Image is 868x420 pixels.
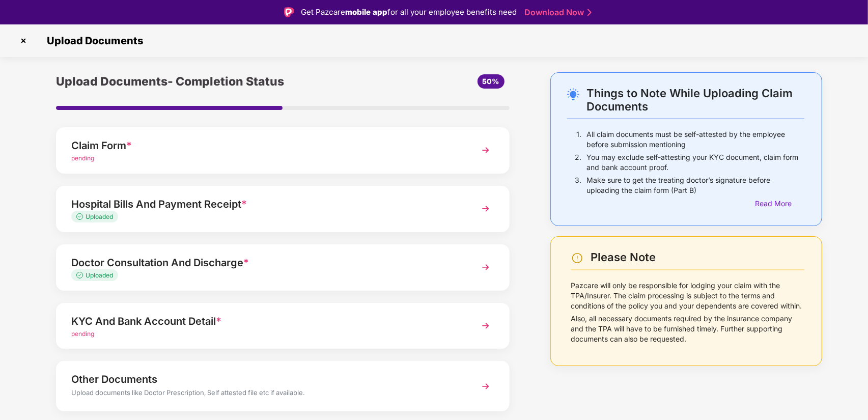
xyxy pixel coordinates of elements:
div: KYC And Bank Account Detail [71,313,459,329]
img: svg+xml;base64,PHN2ZyBpZD0iTmV4dCIgeG1sbnM9Imh0dHA6Ly93d3cudzMub3JnLzIwMDAvc3ZnIiB3aWR0aD0iMzYiIG... [477,200,495,218]
div: Claim Form [71,137,459,154]
span: Uploaded [86,213,113,220]
div: Hospital Bills And Payment Receipt [71,196,459,212]
div: Other Documents [71,371,459,387]
div: Things to Note While Uploading Claim Documents [587,87,805,113]
p: 3. [575,175,581,195]
span: 50% [483,77,499,86]
div: Get Pazcare for all your employee benefits need [301,6,517,18]
img: svg+xml;base64,PHN2ZyB4bWxucz0iaHR0cDovL3d3dy53My5vcmcvMjAwMC9zdmciIHdpZHRoPSIxMy4zMzMiIGhlaWdodD... [76,272,86,278]
img: Logo [284,7,294,17]
strong: mobile app [346,7,388,17]
img: svg+xml;base64,PHN2ZyBpZD0iTmV4dCIgeG1sbnM9Imh0dHA6Ly93d3cudzMub3JnLzIwMDAvc3ZnIiB3aWR0aD0iMzYiIG... [477,141,495,159]
img: svg+xml;base64,PHN2ZyB4bWxucz0iaHR0cDovL3d3dy53My5vcmcvMjAwMC9zdmciIHdpZHRoPSIxMy4zMzMiIGhlaWdodD... [76,213,86,220]
img: svg+xml;base64,PHN2ZyBpZD0iTmV4dCIgeG1sbnM9Imh0dHA6Ly93d3cudzMub3JnLzIwMDAvc3ZnIiB3aWR0aD0iMzYiIG... [477,377,495,396]
img: svg+xml;base64,PHN2ZyBpZD0iTmV4dCIgeG1sbnM9Imh0dHA6Ly93d3cudzMub3JnLzIwMDAvc3ZnIiB3aWR0aD0iMzYiIG... [477,258,495,276]
p: Also, all necessary documents required by the insurance company and the TPA will have to be furni... [571,314,804,344]
div: Upload documents like Doctor Prescription, Self attested file etc if available. [71,387,459,401]
p: 1. [576,129,581,150]
span: Upload Documents [37,35,148,47]
div: Doctor Consultation And Discharge [71,255,459,271]
div: Read More [755,198,804,209]
img: svg+xml;base64,PHN2ZyBpZD0iV2FybmluZ18tXzI0eDI0IiBkYXRhLW5hbWU9Ildhcm5pbmcgLSAyNHgyNCIgeG1sbnM9Im... [571,252,583,264]
p: Make sure to get the treating doctor’s signature before uploading the claim form (Part B) [586,175,804,195]
div: Please Note [591,250,804,264]
img: Stroke [587,7,592,18]
img: svg+xml;base64,PHN2ZyBpZD0iQ3Jvc3MtMzJ4MzIiIHhtbG5zPSJodHRwOi8vd3d3LnczLm9yZy8yMDAwL3N2ZyIgd2lkdG... [15,33,32,49]
span: pending [71,330,94,338]
img: svg+xml;base64,PHN2ZyBpZD0iTmV4dCIgeG1sbnM9Imh0dHA6Ly93d3cudzMub3JnLzIwMDAvc3ZnIiB3aWR0aD0iMzYiIG... [477,317,495,335]
span: Uploaded [86,271,113,279]
p: 2. [575,152,581,173]
div: Upload Documents- Completion Status [56,72,358,91]
img: svg+xml;base64,PHN2ZyB4bWxucz0iaHR0cDovL3d3dy53My5vcmcvMjAwMC9zdmciIHdpZHRoPSIyNC4wOTMiIGhlaWdodD... [567,88,579,100]
a: Download Now [525,7,589,18]
span: pending [71,154,94,162]
p: You may exclude self-attesting your KYC document, claim form and bank account proof. [586,152,804,173]
p: All claim documents must be self-attested by the employee before submission mentioning [586,129,804,150]
p: Pazcare will only be responsible for lodging your claim with the TPA/Insurer. The claim processin... [571,281,804,311]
